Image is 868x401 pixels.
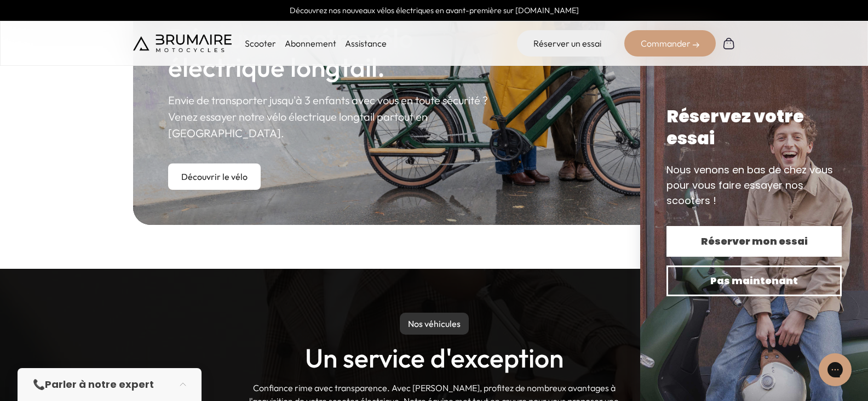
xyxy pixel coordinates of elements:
a: Assistance [345,38,387,49]
a: Abonnement [285,38,336,49]
img: Brumaire Motocycles [133,35,232,52]
iframe: Gorgias live chat messenger [813,349,857,390]
p: Nos véhicules [400,313,469,335]
img: Panier [722,37,735,50]
h2: Découvrez notre vélo électrique longtail. [168,24,501,82]
p: Envie de transporter jusqu'à 3 enfants avec vous en toute sécurité ? Venez essayer notre vélo éle... [168,92,501,142]
p: Scooter [245,37,276,50]
img: right-arrow-2.png [693,42,699,48]
h2: Un service d'exception [305,343,564,372]
div: Commander [624,30,716,57]
a: Réserver un essai [517,30,618,57]
a: Découvrir le vélo [168,163,261,190]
